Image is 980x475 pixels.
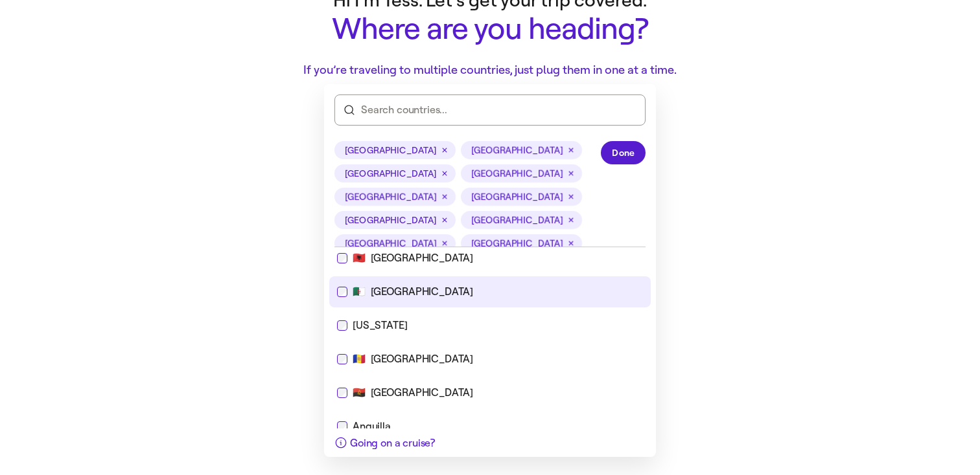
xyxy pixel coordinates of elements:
button: Going on a cruise? [324,428,445,457]
span: [GEOGRAPHIC_DATA] [471,190,563,204]
span: [GEOGRAPHIC_DATA] [471,144,563,157]
span: [GEOGRAPHIC_DATA] [345,167,436,181]
span: [GEOGRAPHIC_DATA] [471,214,563,227]
span: [GEOGRAPHIC_DATA] [345,237,436,250]
div: 🇩🇿 [337,284,643,300]
div: 🇦🇴 [337,385,643,401]
div: [US_STATE] [353,318,407,333]
span: Going on a cruise? [350,437,435,449]
span: [GEOGRAPHIC_DATA] [345,190,436,204]
span: [GEOGRAPHIC_DATA] [471,167,563,181]
div: 🇦🇱 [337,250,643,266]
p: If you’re traveling to multiple countries, just plug them in one at a time. [231,61,749,79]
div: [GEOGRAPHIC_DATA] [371,284,473,300]
div: Anguilla [353,419,391,434]
h1: Where are you heading? [231,13,749,46]
div: [GEOGRAPHIC_DATA] [371,351,473,367]
div: [GEOGRAPHIC_DATA] [371,250,473,266]
div: 🇦🇩 [337,351,643,367]
span: [GEOGRAPHIC_DATA] [345,214,436,227]
span: [GEOGRAPHIC_DATA] [345,144,436,157]
button: Done [601,141,646,164]
div: [GEOGRAPHIC_DATA] [371,385,473,401]
span: [GEOGRAPHIC_DATA] [471,237,563,250]
span: Done [612,146,635,160]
